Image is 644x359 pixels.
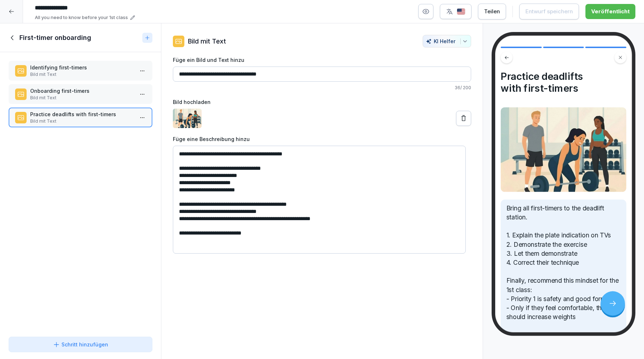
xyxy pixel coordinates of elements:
div: Veröffentlicht [591,8,630,15]
div: Identifying first-timersBild mit Text [9,61,152,81]
p: Identifying first-timers [30,64,134,71]
button: Schritt hinzufügen [9,337,152,352]
div: Practice deadlifts with first-timersBild mit Text [9,108,152,127]
img: xe3hwoy4pm9zz73i6tmw3q5g.png [173,109,202,128]
label: Bild hochladen [173,98,471,106]
p: Onboarding first-timers [30,87,134,95]
p: Bild mit Text [188,36,226,46]
p: Bild mit Text [30,118,134,124]
button: KI Helfer [423,35,471,47]
p: 36 / 200 [173,85,471,91]
h4: Practice deadlifts with first-timers [501,71,626,94]
button: Veröffentlicht [585,4,635,19]
p: Bring all first-timers to the deadlift station. 1. Explain the plate indication on TVs 2. Demonst... [506,204,621,340]
div: Entwurf speichern [525,8,573,15]
img: us.svg [457,8,465,15]
p: All you need to know before your 1st class [35,14,128,21]
p: Bild mit Text [30,71,134,78]
button: Entwurf speichern [519,4,579,19]
div: Schritt hinzufügen [53,341,108,348]
h1: First-timer onboarding [19,33,91,42]
label: Füge eine Beschreibung hinzu [173,135,471,143]
div: Teilen [484,8,500,15]
img: Bild und Text Vorschau [501,107,626,192]
div: KI Helfer [426,38,468,44]
button: Teilen [478,4,506,19]
div: Onboarding first-timersBild mit Text [9,84,152,104]
p: Practice deadlifts with first-timers [30,110,134,118]
p: Bild mit Text [30,95,134,101]
label: Füge ein Bild und Text hinzu [173,56,471,64]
